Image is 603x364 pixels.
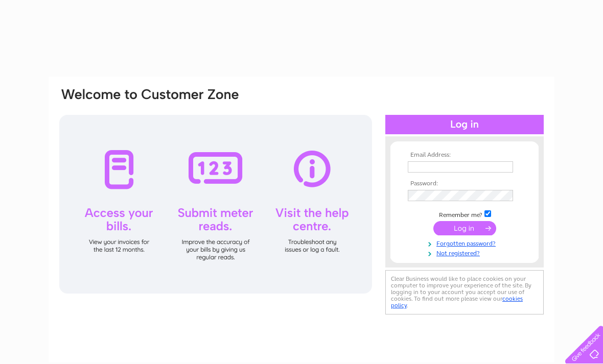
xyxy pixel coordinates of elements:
input: Submit [433,221,496,235]
th: Email Address: [405,152,524,159]
a: cookies policy [391,295,523,309]
td: Remember me? [405,209,524,219]
a: Forgotten password? [408,238,524,248]
th: Password: [405,180,524,187]
a: Not registered? [408,248,524,257]
div: Clear Business would like to place cookies on your computer to improve your experience of the sit... [385,270,544,314]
